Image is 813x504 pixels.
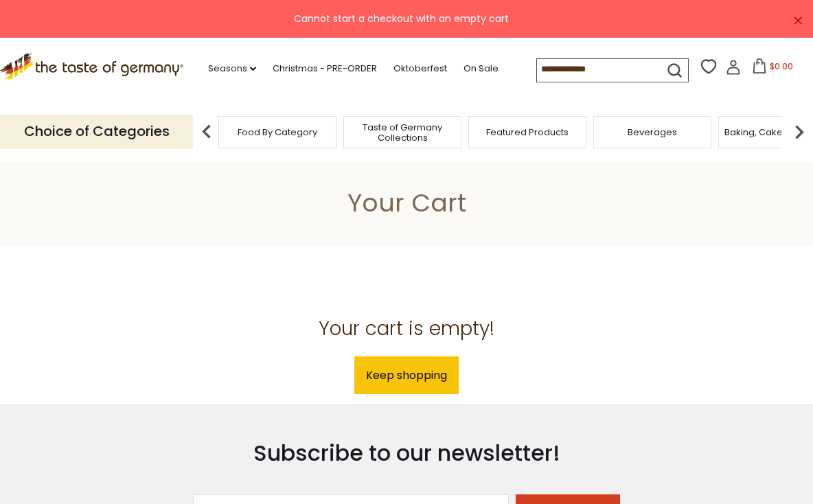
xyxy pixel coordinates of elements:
a: Christmas - PRE-ORDER [273,61,377,76]
span: $0.00 [770,60,793,72]
img: next arrow [786,118,813,146]
a: Taste of Germany Collections [347,122,457,143]
h1: Your Cart [43,187,770,218]
a: Keep shopping [354,356,459,394]
h3: Subscribe to our newsletter! [193,439,619,467]
a: Food By Category [238,127,317,137]
div: Cannot start a checkout with an empty cart [11,11,791,27]
img: previous arrow [193,118,220,146]
a: Beverages [628,127,677,137]
a: × [794,16,802,25]
a: Featured Products [486,127,569,137]
a: Oktoberfest [393,61,447,76]
h2: Your cart is empty! [10,317,803,341]
a: Seasons [208,61,256,76]
a: On Sale [463,61,499,76]
button: $0.00 [744,58,802,79]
